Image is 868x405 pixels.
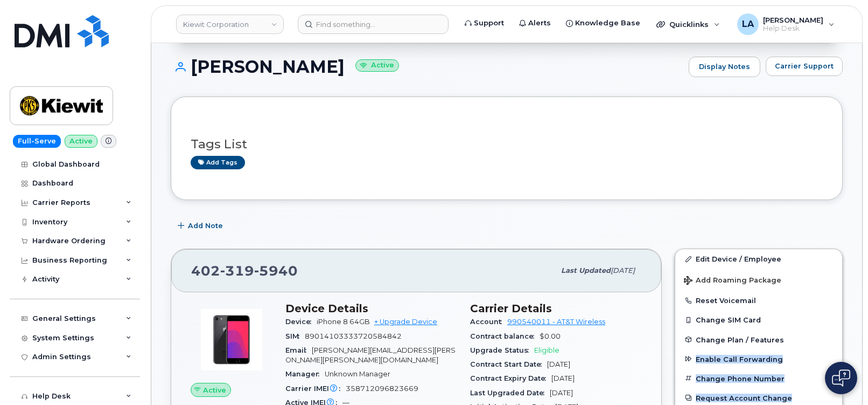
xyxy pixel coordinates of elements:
[684,276,781,286] span: Add Roaming Package
[528,18,551,29] span: Alerts
[470,346,534,354] span: Upgrade Status
[558,12,648,34] a: Knowledge Base
[254,263,298,279] span: 5940
[649,13,727,35] div: Quicklinks
[470,318,507,326] span: Account
[285,318,317,326] span: Device
[675,369,842,388] button: Change Phone Number
[285,332,305,340] span: SIM
[696,355,783,363] span: Enable Call Forwarding
[742,18,754,31] span: LA
[191,156,245,169] a: Add tags
[470,360,547,368] span: Contract Start Date
[561,266,611,274] span: Last updated
[317,318,370,326] span: iPhone 8 64GB
[766,57,843,76] button: Carrier Support
[675,349,842,369] button: Enable Call Forwarding
[611,266,635,274] span: [DATE]
[355,59,399,72] small: Active
[298,15,449,34] input: Find something...
[507,318,605,326] a: 990540011 - AT&T Wireless
[285,302,457,315] h3: Device Details
[675,330,842,349] button: Change Plan / Features
[675,249,842,269] a: Edit Device / Employee
[696,335,784,344] span: Change Plan / Features
[675,269,842,291] button: Add Roaming Package
[285,346,312,354] span: Email
[285,385,346,393] span: Carrier IMEI
[305,332,402,340] span: 89014103333720584842
[675,310,842,330] button: Change SIM Card
[457,12,512,34] a: Support
[763,24,823,33] span: Help Desk
[474,18,504,29] span: Support
[575,18,640,29] span: Knowledge Base
[540,332,561,340] span: $0.00
[374,318,437,326] a: + Upgrade Device
[325,370,390,378] span: Unknown Manager
[470,374,551,382] span: Contract Expiry Date
[547,360,570,368] span: [DATE]
[470,389,550,397] span: Last Upgraded Date
[675,291,842,310] button: Reset Voicemail
[669,20,709,29] span: Quicklinks
[220,263,254,279] span: 319
[203,385,226,395] span: Active
[551,374,575,382] span: [DATE]
[188,221,223,231] span: Add Note
[470,332,540,340] span: Contract balance
[171,216,232,236] button: Add Note
[199,307,264,372] img: image20231002-3703462-bzhi73.jpeg
[550,389,573,397] span: [DATE]
[171,57,683,76] h1: [PERSON_NAME]
[775,61,834,71] span: Carrier Support
[191,138,823,151] h3: Tags List
[763,16,823,24] span: [PERSON_NAME]
[689,57,760,77] a: Display Notes
[285,346,456,364] span: [PERSON_NAME][EMAIL_ADDRESS][PERSON_NAME][PERSON_NAME][DOMAIN_NAME]
[176,15,284,34] a: Kiewit Corporation
[832,369,850,387] img: Open chat
[285,370,325,378] span: Manager
[512,12,558,34] a: Alerts
[730,13,842,35] div: Lanette Aparicio
[534,346,559,354] span: Eligible
[346,385,418,393] span: 358712096823669
[470,302,642,315] h3: Carrier Details
[191,263,298,279] span: 402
